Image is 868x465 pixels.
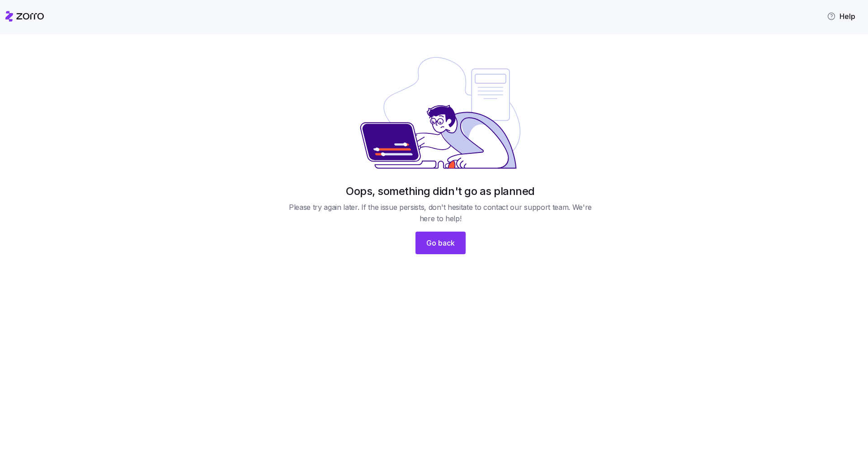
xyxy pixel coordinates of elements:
button: Go back [415,232,466,254]
h1: Oops, something didn't go as planned [346,184,535,198]
span: Help [827,11,855,22]
span: Please try again later. If the issue persists, don't hesitate to contact our support team. We're ... [285,202,596,224]
span: Go back [426,237,455,248]
button: Help [820,7,863,25]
